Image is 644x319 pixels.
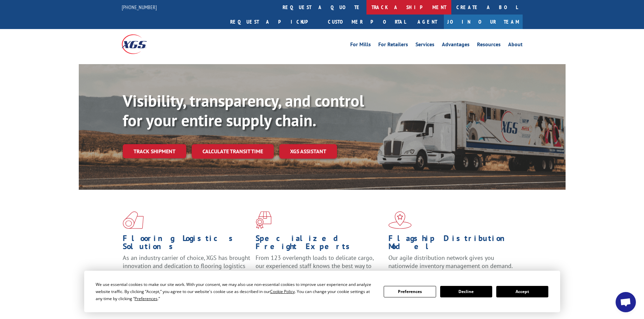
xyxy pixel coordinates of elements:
[388,234,516,254] h1: Flagship Distribution Model
[256,211,271,229] img: xgs-icon-focused-on-flooring-red
[378,42,408,49] a: For Retailers
[440,286,492,297] button: Decline
[123,254,250,278] span: As an industry carrier of choice, XGS has brought innovation and dedication to flooring logistics...
[135,296,158,301] span: Preferences
[415,42,434,49] a: Services
[256,234,383,254] h1: Specialized Freight Experts
[442,42,470,49] a: Advantages
[388,211,412,229] img: xgs-icon-flagship-distribution-model-red
[192,144,274,159] a: Calculate transit time
[508,42,523,49] a: About
[123,144,186,158] a: Track shipment
[616,292,636,312] div: Open chat
[323,15,411,29] a: Customer Portal
[256,254,383,284] p: From 123 overlength loads to delicate cargo, our experienced staff knows the best way to move you...
[123,90,364,131] b: Visibility, transparency, and control for your entire supply chain.
[388,254,513,270] span: Our agile distribution network gives you nationwide inventory management on demand.
[84,271,560,312] div: Cookie Consent Prompt
[122,4,157,10] a: [PHONE_NUMBER]
[225,15,323,29] a: Request a pickup
[279,144,337,159] a: XGS ASSISTANT
[477,42,501,49] a: Resources
[384,286,436,297] button: Preferences
[123,234,251,254] h1: Flooring Logistics Solutions
[96,281,376,302] div: We use essential cookies to make our site work. With your consent, we may also use non-essential ...
[444,15,523,29] a: Join Our Team
[350,42,371,49] a: For Mills
[496,286,548,297] button: Accept
[411,15,444,29] a: Agent
[123,211,144,229] img: xgs-icon-total-supply-chain-intelligence-red
[270,289,295,294] span: Cookie Policy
